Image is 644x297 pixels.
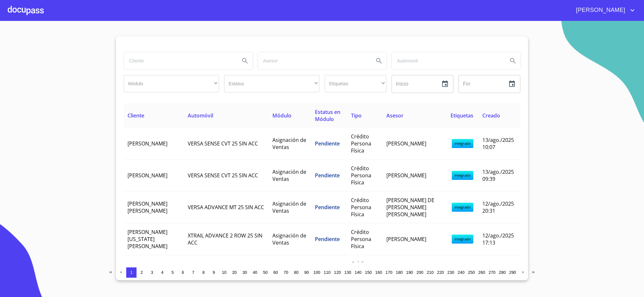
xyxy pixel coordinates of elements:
[394,267,404,278] button: 180
[351,165,371,186] span: Crédito Persona Física
[219,267,229,278] button: 10
[188,232,262,246] span: XTRAIL ADVANCE 2 ROW 25 SIN ACC
[427,270,433,275] span: 210
[344,270,351,275] span: 130
[416,270,423,275] span: 200
[240,267,250,278] button: 30
[182,270,184,275] span: 6
[167,267,178,278] button: 5
[371,53,387,69] button: Search
[435,267,446,278] button: 220
[365,270,372,275] span: 150
[260,267,270,278] button: 50
[272,112,291,119] span: Módulo
[452,171,473,180] span: integrado
[232,270,237,275] span: 20
[130,270,132,275] span: 1
[272,168,306,182] span: Asignación de Ventas
[351,260,371,282] span: Crédito Persona Física
[147,267,157,278] button: 3
[482,232,514,246] span: 12/ago./2025 17:13
[488,270,495,275] span: 270
[374,267,384,278] button: 160
[322,267,332,278] button: 110
[351,197,371,218] span: Crédito Persona Física
[188,172,258,179] span: VERSA SENSE CVT 25 SIN ACC
[315,172,340,179] span: Pendiente
[124,52,235,70] input: search
[437,270,444,275] span: 220
[161,270,163,275] span: 4
[396,270,402,275] span: 180
[425,267,435,278] button: 210
[385,270,392,275] span: 170
[386,140,426,147] span: [PERSON_NAME]
[304,270,309,275] span: 90
[272,136,306,151] span: Asignación de Ventas
[315,108,340,123] span: Estatus en Módulo
[351,112,362,119] span: Tipo
[128,228,167,250] span: [PERSON_NAME] [US_STATE] [PERSON_NAME]
[404,267,415,278] button: 190
[281,267,291,278] button: 70
[294,270,298,275] span: 80
[497,267,507,278] button: 280
[478,270,485,275] span: 260
[222,270,226,275] span: 10
[124,75,219,92] div: ​
[128,112,144,119] span: Cliente
[415,267,425,278] button: 200
[315,204,340,211] span: Pendiente
[482,112,500,119] span: Creado
[386,197,434,218] span: [PERSON_NAME] DE [PERSON_NAME] [PERSON_NAME]
[140,270,143,275] span: 2
[137,267,147,278] button: 2
[272,232,306,246] span: Asignación de Ventas
[192,270,194,275] span: 7
[571,5,636,15] button: account of current user
[128,140,167,147] span: [PERSON_NAME]
[468,270,475,275] span: 250
[209,267,219,278] button: 9
[392,52,503,70] input: search
[482,200,514,214] span: 12/ago./2025 20:31
[447,270,454,275] span: 230
[452,139,473,148] span: integrado
[386,112,403,119] span: Asesor
[386,172,426,179] span: [PERSON_NAME]
[291,267,301,278] button: 80
[456,267,466,278] button: 240
[466,267,477,278] button: 250
[334,270,341,275] span: 120
[224,75,319,92] div: ​
[482,168,514,182] span: 13/ago./2025 09:39
[482,136,514,151] span: 13/ago./2025 10:07
[363,267,374,278] button: 150
[301,267,312,278] button: 90
[353,267,363,278] button: 140
[128,200,167,214] span: [PERSON_NAME] [PERSON_NAME]
[273,270,278,275] span: 60
[499,270,506,275] span: 280
[351,133,371,154] span: Crédito Persona Física
[477,267,487,278] button: 260
[178,267,188,278] button: 6
[487,267,497,278] button: 270
[571,5,629,15] span: [PERSON_NAME]
[250,267,260,278] button: 40
[452,203,473,212] span: integrado
[406,270,413,275] span: 190
[505,53,521,69] button: Search
[157,267,167,278] button: 4
[198,267,209,278] button: 8
[126,267,137,278] button: 1
[272,200,306,214] span: Asignación de Ventas
[128,172,167,179] span: [PERSON_NAME]
[458,270,464,275] span: 240
[312,267,322,278] button: 100
[188,112,213,119] span: Automóvil
[343,267,353,278] button: 130
[253,270,257,275] span: 40
[313,270,320,275] span: 100
[332,267,343,278] button: 120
